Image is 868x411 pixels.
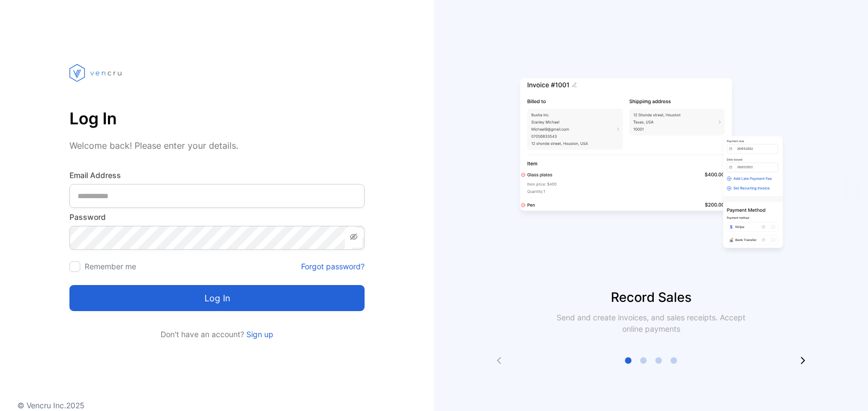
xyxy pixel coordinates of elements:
p: Log In [69,105,365,131]
label: Email Address [69,169,365,181]
button: Log in [69,285,365,311]
p: Record Sales [434,288,868,307]
img: slider image [515,43,787,288]
p: Send and create invoices, and sales receipts. Accept online payments [547,312,755,334]
a: Sign up [244,330,273,339]
p: Don't have an account? [69,328,365,340]
a: Forgot password? [301,261,365,272]
label: Remember me [85,262,136,271]
img: vencru logo [69,43,124,102]
label: Password [69,211,365,223]
p: Welcome back! Please enter your details. [69,139,365,152]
